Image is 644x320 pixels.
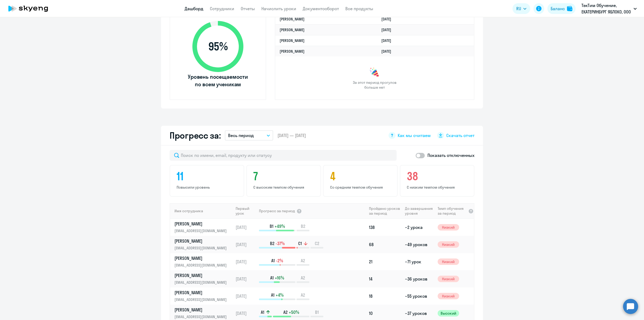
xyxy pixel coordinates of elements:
p: Показать отключенных [427,152,474,159]
span: B2 [301,223,305,229]
h4: 7 [253,170,316,183]
span: A2 [301,258,305,264]
button: RU [513,3,530,14]
p: Повысили уровень [177,185,239,190]
span: Низкий [438,276,459,282]
td: ~55 уроков [403,287,435,305]
p: [EMAIL_ADDRESS][DOMAIN_NAME] [174,245,230,251]
span: -37% [276,240,285,246]
td: ~49 уроков [403,236,435,253]
p: [EMAIL_ADDRESS][DOMAIN_NAME] [174,228,230,234]
span: +4% [276,292,284,298]
span: +49% [275,223,285,229]
span: C2 [315,240,319,246]
p: [EMAIL_ADDRESS][DOMAIN_NAME] [174,297,230,303]
a: [PERSON_NAME][EMAIL_ADDRESS][DOMAIN_NAME] [174,272,233,285]
input: Поиск по имени, email, продукту или статусу [170,150,397,161]
p: [EMAIL_ADDRESS][DOMAIN_NAME] [174,279,230,285]
span: A2 [283,309,288,315]
span: A1 [270,275,274,281]
th: Пройдено уроков за период [367,203,403,219]
td: 14 [367,270,403,287]
p: [PERSON_NAME] [174,290,230,296]
span: 95 % [187,40,249,53]
p: ТэкТим Обучение, ЕКАТЕРИНБУРГ ЯБЛОКО, ООО [581,2,631,15]
th: До завершения уровня [403,203,435,219]
td: 68 [367,236,403,253]
td: ~71 урок [403,253,435,270]
th: Первый урок [233,203,258,219]
span: B1 [315,309,319,315]
a: [PERSON_NAME][EMAIL_ADDRESS][DOMAIN_NAME] [174,238,233,251]
img: congrats [369,67,380,78]
p: Весь период [228,132,254,139]
p: [PERSON_NAME] [174,238,230,244]
a: [PERSON_NAME][EMAIL_ADDRESS][DOMAIN_NAME] [174,255,233,268]
span: RU [516,5,521,12]
span: Низкий [438,224,459,231]
span: +16% [275,275,284,281]
a: Отчеты [241,6,255,11]
a: [DATE] [381,38,396,43]
td: [DATE] [233,253,258,270]
a: [DATE] [381,17,396,21]
a: Начислить уроки [261,6,296,11]
button: Балансbalance [547,3,576,14]
h4: 4 [330,170,392,183]
a: [PERSON_NAME][EMAIL_ADDRESS][DOMAIN_NAME] [174,290,233,303]
a: [DATE] [381,27,396,32]
p: Со средним темпом обучения [330,185,392,190]
td: 18 [367,287,403,305]
span: -2% [276,258,283,264]
td: [DATE] [233,287,258,305]
span: Высокий [438,310,459,317]
span: Низкий [438,293,459,299]
td: 138 [367,219,403,236]
span: +50% [289,309,299,315]
a: Документооборот [303,6,339,11]
div: Баланс [551,5,565,12]
span: [DATE] — [DATE] [277,132,306,138]
span: Темп обучения за период [438,206,467,216]
button: ТэкТим Обучение, ЕКАТЕРИНБУРГ ЯБЛОКО, ООО [579,2,639,15]
a: Все продукты [345,6,373,11]
th: Имя сотрудника [170,203,233,219]
a: [PERSON_NAME] [280,49,305,54]
a: Дашборд [185,6,203,11]
td: [DATE] [233,236,258,253]
span: Прогресс за период [259,208,295,213]
img: balance [567,6,572,11]
span: C1 [298,240,302,246]
td: 21 [367,253,403,270]
p: [PERSON_NAME] [174,255,230,261]
h4: 11 [177,170,239,183]
button: Весь период [225,130,273,141]
td: ~36 уроков [403,270,435,287]
span: Скачать отчет [446,132,474,138]
p: С высоким темпом обучения [253,185,316,190]
p: [PERSON_NAME] [174,272,230,278]
td: [DATE] [233,219,258,236]
span: A2 [301,292,305,298]
span: За этот период прогулов больше нет [352,80,397,90]
p: С низким темпом обучения [407,185,469,190]
a: [PERSON_NAME][EMAIL_ADDRESS][DOMAIN_NAME] [174,307,233,320]
span: Как мы считаем [398,132,431,138]
a: Сотрудники [210,6,234,11]
td: [DATE] [233,270,258,287]
span: A2 [301,275,305,281]
span: A1 [271,258,275,264]
p: [EMAIL_ADDRESS][DOMAIN_NAME] [174,314,230,320]
span: B2 [270,240,275,246]
h4: 38 [407,170,469,183]
span: Уровень посещаемости по всем ученикам [187,73,249,88]
a: [PERSON_NAME] [280,17,305,21]
a: [PERSON_NAME] [280,38,305,43]
span: Низкий [438,258,459,265]
span: A1 [261,309,264,315]
p: [PERSON_NAME] [174,221,230,227]
p: [PERSON_NAME] [174,307,230,313]
a: [PERSON_NAME][EMAIL_ADDRESS][DOMAIN_NAME] [174,221,233,234]
a: [DATE] [381,49,396,54]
